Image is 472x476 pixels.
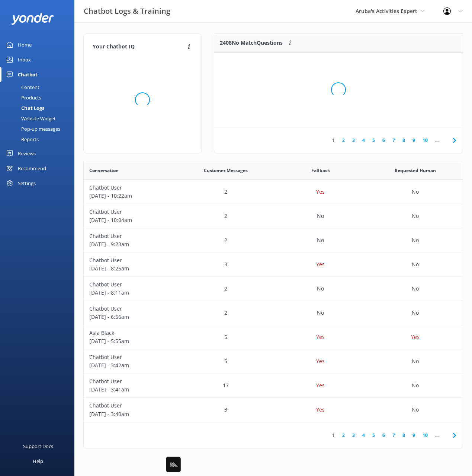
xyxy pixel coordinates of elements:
[89,305,173,313] p: Chatbot User
[412,406,419,414] p: No
[89,192,173,200] p: [DATE] - 10:22am
[84,325,463,349] div: row
[4,82,74,92] a: Content
[4,134,39,145] div: Reports
[328,432,338,439] a: 1
[84,349,463,374] div: row
[214,53,463,127] div: grid
[89,184,173,192] p: Chatbot User
[89,402,173,410] p: Chatbot User
[89,377,173,385] p: Chatbot User
[224,406,227,414] p: 3
[223,381,229,390] p: 17
[89,280,173,289] p: Chatbot User
[316,381,325,390] p: Yes
[399,432,409,439] a: 8
[89,361,173,369] p: [DATE] - 3:42am
[224,357,227,365] p: 5
[89,410,173,418] p: [DATE] - 3:40am
[23,439,53,454] div: Support Docs
[89,240,173,248] p: [DATE] - 9:23am
[4,103,44,113] div: Chat Logs
[18,52,31,67] div: Inbox
[316,333,325,341] p: Yes
[93,43,186,51] h4: Your Chatbot IQ
[84,277,463,301] div: row
[409,432,419,439] a: 9
[4,124,74,134] a: Pop-up messages
[84,398,463,422] div: row
[89,208,173,216] p: Chatbot User
[4,124,60,134] div: Pop-up messages
[84,204,463,228] div: row
[84,180,463,204] div: row
[18,176,36,191] div: Settings
[89,167,119,174] span: Conversation
[11,13,54,25] img: yonder-white-logo.png
[4,134,74,145] a: Reports
[389,432,399,439] a: 7
[356,7,417,15] span: Aruba's Activities Expert
[369,432,379,439] a: 5
[89,289,173,297] p: [DATE] - 8:11am
[349,432,359,439] a: 3
[338,432,349,439] a: 2
[89,256,173,264] p: Chatbot User
[4,92,41,103] div: Products
[89,337,173,345] p: [DATE] - 5:55am
[204,167,248,174] span: Customer Messages
[18,146,36,161] div: Reviews
[4,113,74,124] a: Website Widget
[84,5,170,17] h3: Chatbot Logs & Training
[89,385,173,394] p: [DATE] - 3:41am
[4,113,56,124] div: Website Widget
[419,432,431,439] a: 10
[89,216,173,224] p: [DATE] - 10:04am
[33,454,43,469] div: Help
[84,228,463,253] div: row
[431,432,442,439] span: ...
[18,37,32,52] div: Home
[316,357,325,365] p: Yes
[4,82,39,92] div: Content
[89,313,173,321] p: [DATE] - 6:56am
[18,67,38,82] div: Chatbot
[4,92,74,103] a: Products
[18,161,46,176] div: Recommend
[224,333,227,341] p: 5
[359,432,369,439] a: 4
[89,264,173,273] p: [DATE] - 8:25am
[89,232,173,240] p: Chatbot User
[4,103,74,113] a: Chat Logs
[84,301,463,325] div: row
[220,39,283,47] p: 2408 No Match Questions
[84,180,463,422] div: grid
[89,353,173,361] p: Chatbot User
[411,333,420,341] p: Yes
[84,253,463,277] div: row
[84,374,463,398] div: row
[412,381,419,390] p: No
[316,406,325,414] p: Yes
[379,432,389,439] a: 6
[89,329,173,337] p: Asia Black
[412,357,419,365] p: No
